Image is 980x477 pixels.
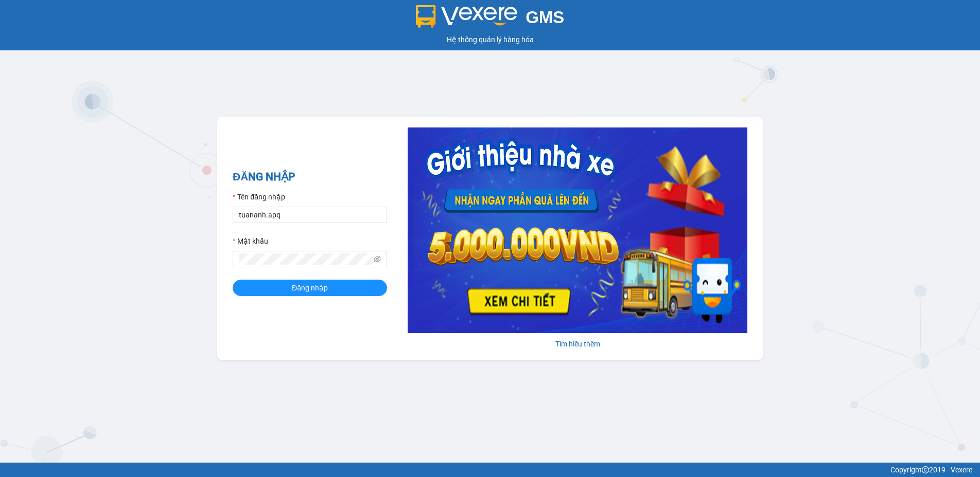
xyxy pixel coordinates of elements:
h2: ĐĂNG NHẬP [233,169,387,186]
span: GMS [526,8,564,27]
label: Mật khẩu [233,235,268,247]
div: Tìm hiểu thêm [408,338,747,350]
input: Tên đăng nhập [233,207,387,223]
div: Copyright 2019 - Vexere [8,464,972,475]
div: Hệ thống quản lý hàng hóa [3,34,977,45]
img: banner-0 [408,127,747,333]
span: copyright [922,466,929,473]
button: Đăng nhập [233,280,387,296]
img: logo 2 [416,5,518,28]
label: Tên đăng nhập [233,191,285,203]
input: Mật khẩu [239,253,372,265]
span: eye-invisible [374,255,381,263]
span: Đăng nhập [292,282,328,293]
a: GMS [416,15,565,24]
